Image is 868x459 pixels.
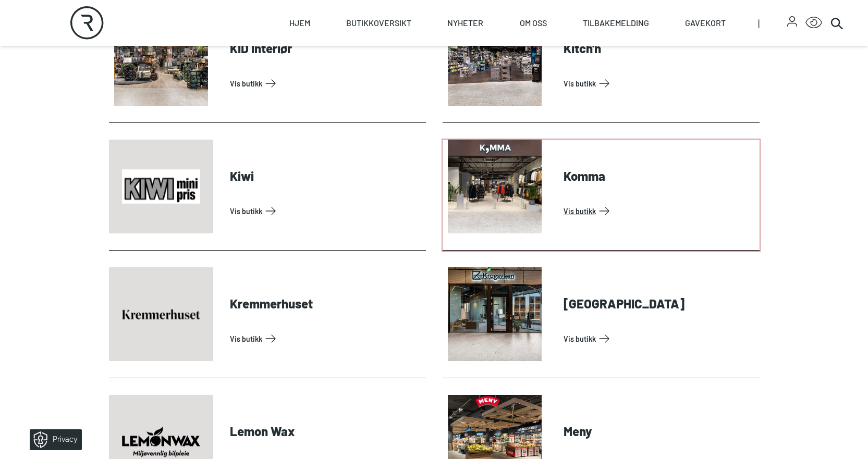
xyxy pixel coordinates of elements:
a: Vis Butikk: Kitch'n [564,75,755,92]
a: Vis Butikk: Kiwi [230,203,422,219]
iframe: Manage Preferences [10,426,95,454]
a: Vis Butikk: KID Interiør [230,75,422,92]
a: Vis Butikk: Komma [564,203,755,219]
a: Vis Butikk: Kremmerhuset [230,330,422,347]
a: Vis Butikk: Krogsveen [564,330,755,347]
button: Open Accessibility Menu [805,15,822,31]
